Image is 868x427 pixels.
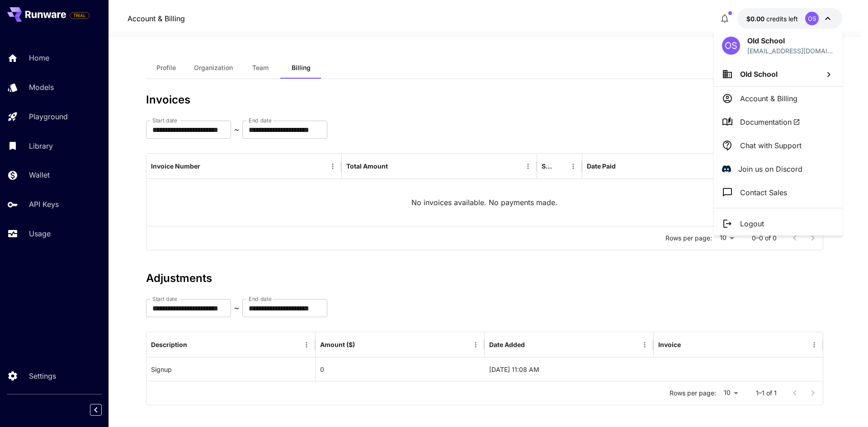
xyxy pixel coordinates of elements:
[740,117,800,127] span: Documentation
[740,70,778,79] span: Old School
[747,46,834,56] div: khariton.aaa.97@gmail.com
[740,93,797,104] p: Account & Billing
[740,187,787,198] p: Contact Sales
[740,140,802,151] p: Chat with Support
[747,35,834,46] p: Old School
[747,46,834,56] p: [EMAIL_ADDRESS][DOMAIN_NAME]
[738,164,802,174] p: Join us on Discord
[740,218,764,229] p: Logout
[722,37,740,55] div: OS
[714,62,842,86] button: Old School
